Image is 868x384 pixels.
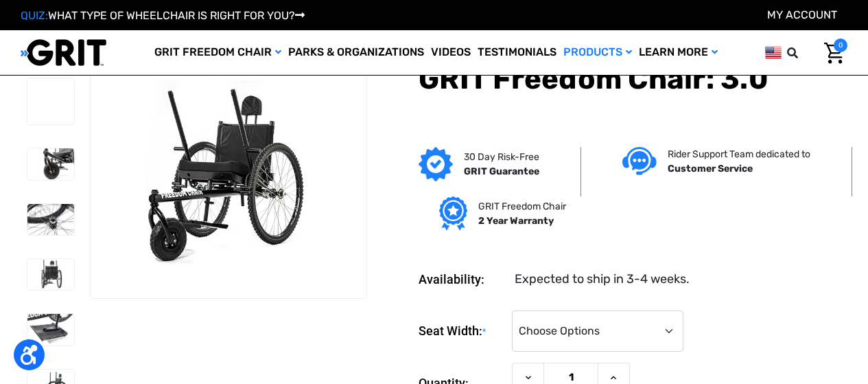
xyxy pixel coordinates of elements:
[767,8,837,21] a: Account
[27,314,74,345] img: GRIT Freedom Chair: 3.0
[622,147,657,175] img: Customer service
[439,196,467,231] img: Grit freedom
[478,215,554,227] strong: 2 Year Warranty
[27,204,74,235] img: GRIT Freedom Chair: 3.0
[814,38,847,67] a: Cart with 0 items
[515,270,690,289] dd: Expected to ship in 3-4 weeks.
[464,166,539,177] strong: GRIT Guarantee
[474,30,560,75] a: Testimonials
[419,270,505,289] dt: Availability:
[21,9,48,22] span: QUIZ:
[21,9,305,22] a: QUIZ:WHAT TYPE OF WHEELCHAIR IS RIGHT FOR YOU?
[765,44,782,61] img: us.png
[834,38,847,52] span: 0
[419,147,453,181] img: GRIT Guarantee
[824,43,844,64] img: Cart
[427,30,474,75] a: Videos
[151,30,285,75] a: GRIT Freedom Chair
[419,62,847,96] h1: GRIT Freedom Chair: 3.0
[27,259,74,290] img: GRIT Freedom Chair: 3.0
[464,150,539,164] p: 30 Day Risk-Free
[21,38,106,67] img: GRIT All-Terrain Wheelchair and Mobility Equipment
[27,78,74,125] img: GRIT Freedom Chair: 3.0
[635,30,721,75] a: Learn More
[91,80,366,264] img: GRIT Freedom Chair: 3.0
[668,163,753,174] strong: Customer Service
[478,199,566,214] p: GRIT Freedom Chair
[419,310,505,352] label: Seat Width:
[560,30,635,75] a: Products
[285,30,427,75] a: Parks & Organizations
[27,148,74,179] img: GRIT Freedom Chair: 3.0
[793,38,814,67] input: Search
[668,147,810,161] p: Rider Support Team dedicated to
